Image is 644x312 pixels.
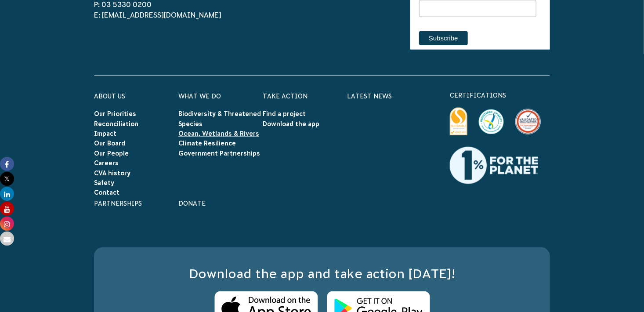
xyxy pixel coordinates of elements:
[178,93,221,100] a: What We Do
[263,120,319,127] a: Download the app
[450,90,550,101] p: certifications
[263,93,308,100] a: Take Action
[94,179,114,186] a: Safety
[94,120,138,127] a: Reconciliation
[419,31,468,45] input: Subscribe
[178,110,261,127] a: Biodiversity & Threatened Species
[178,200,206,207] a: Donate
[94,0,152,8] a: P: 03 5330 0200
[347,93,392,100] a: Latest News
[178,130,259,137] a: Ocean, Wetlands & Rivers
[94,200,142,207] a: Partnerships
[112,265,532,283] h3: Download the app and take action [DATE]!
[94,189,119,196] a: Contact
[94,160,119,167] a: Careers
[94,150,129,157] a: Our People
[94,170,130,177] a: CVA history
[178,140,236,147] a: Climate Resilience
[94,110,136,117] a: Our Priorities
[178,150,260,157] a: Government Partnerships
[94,11,221,19] a: E: [EMAIL_ADDRESS][DOMAIN_NAME]
[94,140,125,147] a: Our Board
[94,130,116,137] a: Impact
[94,93,125,100] a: About Us
[263,110,306,117] a: Find a project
